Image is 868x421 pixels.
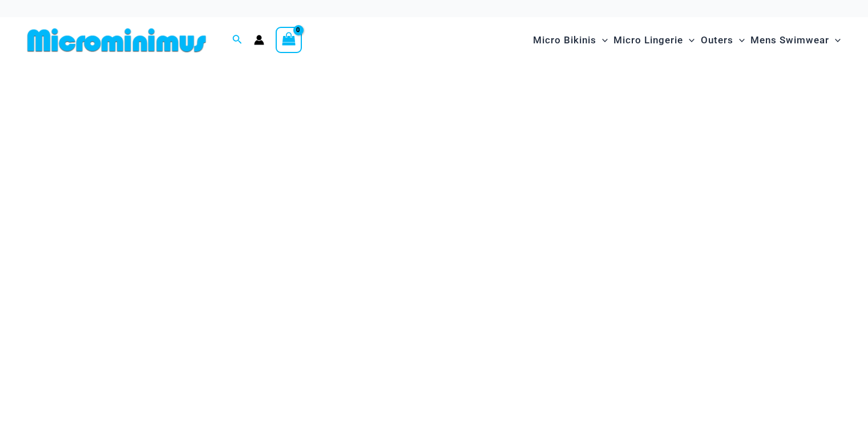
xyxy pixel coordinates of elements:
[232,33,243,47] a: Search icon link
[23,27,211,53] img: MM SHOP LOGO FLAT
[748,23,843,58] a: Mens SwimwearMenu ToggleMenu Toggle
[733,26,745,55] span: Menu Toggle
[829,26,841,55] span: Menu Toggle
[698,23,748,58] a: OutersMenu ToggleMenu Toggle
[701,26,733,55] span: Outers
[533,26,596,55] span: Micro Bikinis
[750,26,829,55] span: Mens Swimwear
[596,26,608,55] span: Menu Toggle
[254,35,264,45] a: Account icon link
[276,27,302,53] a: View Shopping Cart, empty
[528,21,845,59] nav: Site Navigation
[530,23,611,58] a: Micro BikinisMenu ToggleMenu Toggle
[683,26,695,55] span: Menu Toggle
[611,23,697,58] a: Micro LingerieMenu ToggleMenu Toggle
[613,26,683,55] span: Micro Lingerie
